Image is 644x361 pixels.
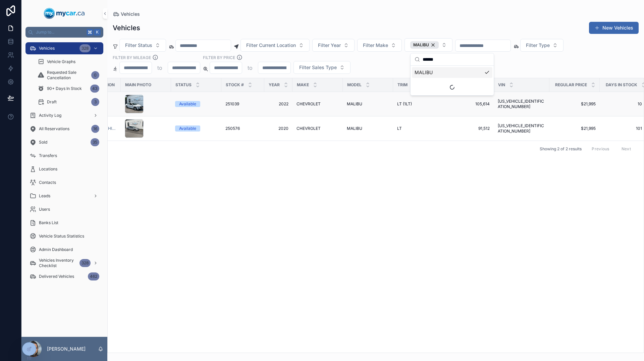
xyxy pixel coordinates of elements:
p: [PERSON_NAME] [47,346,86,352]
button: Select Button [119,39,166,52]
span: Regular Price [555,82,587,88]
span: Leads [39,193,50,199]
a: [US_VEHICLE_IDENTIFICATION_NUMBER] [498,123,545,134]
p: to [248,64,253,72]
a: Vehicle Graphs [34,56,103,68]
span: Delivered Vehicles [39,274,74,279]
span: MALIBU [347,101,362,107]
span: LT (1LT) [397,101,412,107]
span: Users [39,207,50,212]
a: 250576 [225,126,260,131]
span: 250576 [225,126,240,131]
span: Vehicle Status Statistics [39,234,84,239]
a: 105,614 [447,101,490,107]
a: Contacts [25,176,103,189]
a: Vehicles328 [25,42,103,54]
span: Filter Status [125,42,152,49]
a: $21,995 [553,126,596,131]
span: All Reservations [39,126,69,132]
a: MALIBU [347,126,389,131]
a: Vehicles Inventory Checklist328 [25,257,103,269]
span: Model [347,82,362,88]
span: Trim [397,82,408,88]
a: Available [175,125,217,132]
span: Locations [39,166,57,172]
button: Select Button [312,39,355,52]
span: Make [297,82,309,88]
a: 90+ Days In Stock43 [34,83,103,95]
div: 16 [91,125,99,133]
div: 328 [79,259,91,267]
span: K [95,30,100,35]
div: 0 [91,71,99,79]
span: 90+ Days In Stock [47,86,82,91]
div: Available [179,101,196,107]
div: 462 [88,272,99,280]
a: LT (1LT) [397,101,439,107]
span: Vehicles [121,11,140,17]
div: 328 [79,44,91,52]
button: Select Button [293,61,351,74]
span: CHEVROLET [297,101,321,107]
a: CHEVROLET [297,126,339,131]
a: Requested Sale Cancellation0 [34,69,103,81]
span: Draft [47,99,57,105]
span: Filter Type [526,42,550,49]
a: Activity Log [25,109,103,121]
button: Jump to...K [25,27,103,38]
span: 251039 [225,101,239,107]
a: Users [25,203,103,215]
a: Leads [25,190,103,202]
a: 91,512 [447,126,490,131]
span: Filter Make [363,42,388,49]
span: Activity Log [39,113,61,118]
a: Banks List [25,217,103,229]
a: 251039 [225,101,260,107]
button: Unselect 79 [410,41,439,49]
label: Filter By Mileage [113,54,151,60]
a: Delivered Vehicles462 [25,270,103,282]
span: MALIBU [413,42,429,48]
span: Vehicles [39,46,55,51]
a: Locations [25,163,103,175]
div: 43 [90,85,99,93]
h1: Vehicles [113,23,140,33]
span: Showing 2 of 2 results [540,146,582,152]
span: Requested Sale Cancellation [47,70,89,81]
p: to [157,64,162,72]
span: Contacts [39,180,56,185]
div: 3 [91,98,99,106]
a: 10 [600,101,642,107]
a: Vehicles [113,11,140,17]
span: LT [397,126,402,131]
span: Vehicle Graphs [47,59,75,64]
span: Year [269,82,280,88]
a: Draft3 [34,96,103,108]
button: Select Button [520,39,563,52]
span: Banks List [39,220,58,225]
a: 2020 [268,126,288,131]
span: Sold [39,140,47,145]
button: New Vehicles [589,22,639,34]
div: scrollable content [21,38,107,291]
span: Filter Current Location [246,42,296,49]
span: MALIBU [415,69,433,76]
span: Vehicles Inventory Checklist [39,258,77,268]
span: Filter Year [318,42,341,49]
span: Jump to... [36,30,84,35]
div: 35 [91,138,99,146]
span: 101 [600,126,642,131]
a: [US_VEHICLE_IDENTIFICATION_NUMBER] [498,99,545,109]
span: Status [175,82,192,88]
div: Available [179,125,196,132]
a: Transfers [25,150,103,162]
a: Admin Dashboard [25,244,103,256]
a: Vehicle Status Statistics [25,230,103,242]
